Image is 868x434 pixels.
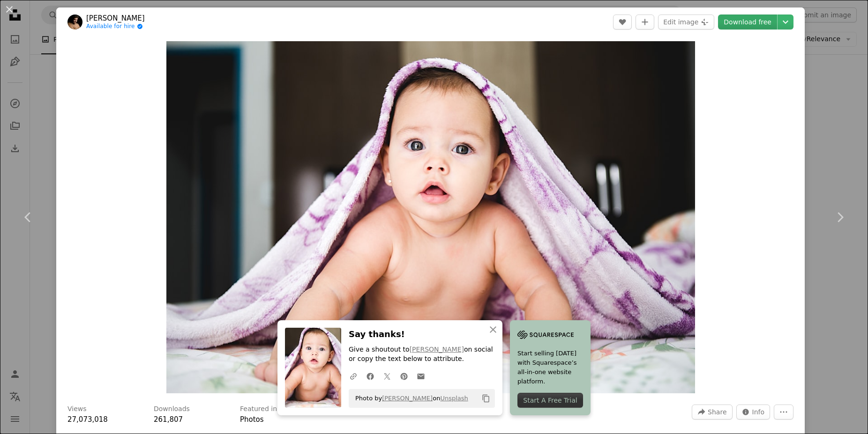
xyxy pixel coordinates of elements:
[166,41,695,393] button: Zoom in on this image
[379,367,396,385] a: Share on Twitter
[412,367,429,385] a: Share over email
[752,405,765,419] span: Info
[736,405,771,419] button: Stats about this image
[67,15,82,29] img: Go to Jonathan Borba's profile
[478,390,494,406] button: Copy to clipboard
[67,405,87,414] h3: Views
[86,23,145,30] a: Available for hire
[774,405,793,419] button: More Actions
[812,172,868,262] a: Next
[440,395,468,402] a: Unsplash
[658,15,714,29] button: Edit image
[240,405,277,414] h3: Featured in
[708,405,726,419] span: Share
[510,320,591,415] a: Start selling [DATE] with Squarespace’s all-in-one website platform.Start A Free Trial
[410,346,464,353] a: [PERSON_NAME]
[636,15,654,29] button: Add to Collection
[154,405,190,414] h3: Downloads
[718,15,777,29] a: Download free
[86,14,145,23] a: [PERSON_NAME]
[351,391,468,406] span: Photo by on
[362,367,379,385] a: Share on Facebook
[396,367,412,385] a: Share on Pinterest
[517,348,583,386] span: Start selling [DATE] with Squarespace’s all-in-one website platform.
[240,415,264,424] a: Photos
[692,405,732,419] button: Share this image
[154,415,183,424] span: 261,807
[382,395,433,402] a: [PERSON_NAME]
[349,328,495,341] h3: Say thanks!
[349,345,495,364] p: Give a shoutout to on social or copy the text below to attribute.
[778,15,793,29] button: Choose download size
[67,415,108,424] span: 27,073,018
[517,393,583,408] div: Start A Free Trial
[166,41,695,393] img: baby under purple blanket
[517,328,574,342] img: file-1705255347840-230a6ab5bca9image
[613,15,632,29] button: Like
